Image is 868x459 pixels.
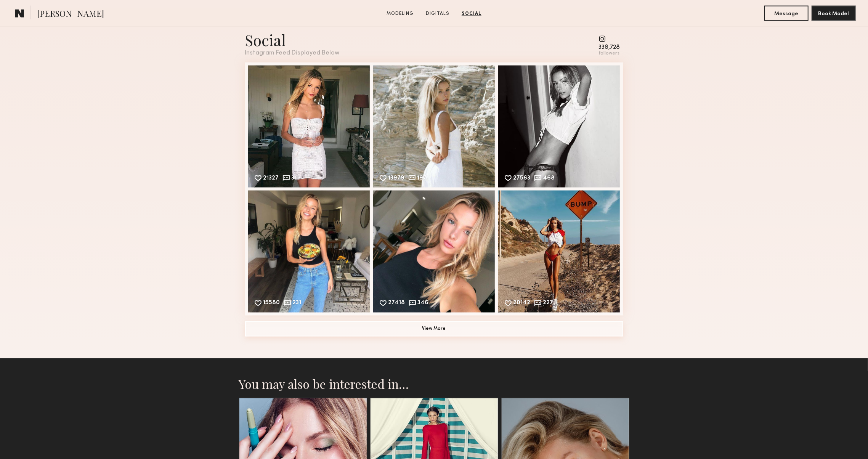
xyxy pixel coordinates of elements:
[388,300,405,307] div: 27418
[293,300,302,307] div: 231
[812,6,856,21] button: Book Model
[245,30,340,50] div: Social
[543,175,555,182] div: 468
[599,45,620,50] div: 338,728
[543,300,554,307] div: 227
[417,175,427,182] div: 197
[599,51,620,56] div: followers
[764,6,809,21] button: Message
[239,377,629,392] h2: You may also be interested in…
[37,8,104,21] span: [PERSON_NAME]
[418,300,429,307] div: 346
[245,321,623,337] button: View More
[263,175,279,182] div: 21327
[459,10,485,17] a: Social
[513,300,531,307] div: 20142
[245,50,340,56] div: Instagram Feed Displayed Below
[513,175,531,182] div: 27563
[423,10,452,17] a: Digitals
[263,300,280,307] div: 15580
[812,10,856,16] a: Book Model
[388,175,405,182] div: 13979
[292,175,299,182] div: 311
[383,10,417,17] a: Modeling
